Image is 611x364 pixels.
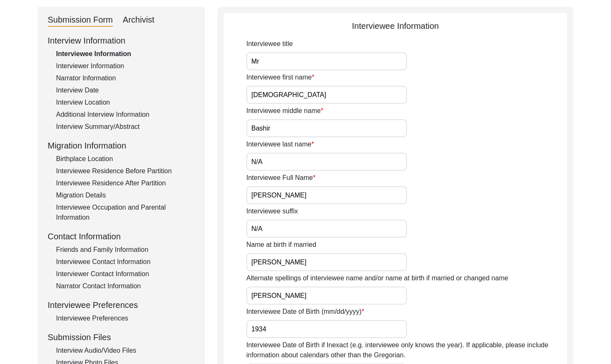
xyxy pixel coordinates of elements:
[56,61,195,71] div: Interviewer Information
[123,13,155,27] div: Archivist
[246,39,293,49] label: Interviewee title
[224,20,567,32] div: Interviewee Information
[56,245,195,255] div: Friends and Family Information
[56,190,195,200] div: Migration Details
[48,34,195,47] div: Interview Information
[246,72,314,82] label: Interviewee first name
[246,273,508,283] label: Alternate spellings of interviewee name and/or name at birth if married or changed name
[56,154,195,164] div: Birthplace Location
[48,13,113,27] div: Submission Form
[56,257,195,267] div: Interviewee Contact Information
[246,307,364,317] label: Interviewee Date of Birth (mm/dd/yyyy)
[246,173,315,183] label: Interviewee Full Name
[56,49,195,59] div: Interviewee Information
[56,97,195,108] div: Interview Location
[56,346,195,356] div: Interview Audio/Video Files
[48,299,195,311] div: Interviewee Preferences
[48,139,195,152] div: Migration Information
[48,331,195,343] div: Submission Files
[48,230,195,243] div: Contact Information
[246,340,567,360] label: Interviewee Date of Birth if Inexact (e.g. interviewee only knows the year). If applicable, pleas...
[56,85,195,95] div: Interview Date
[56,269,195,279] div: Interviewer Contact Information
[56,203,195,223] div: Interviewee Occupation and Parental Information
[246,206,298,216] label: Interviewee suffix
[56,122,195,132] div: Interview Summary/Abstract
[246,240,316,250] label: Name at birth if married
[246,106,323,116] label: Interviewee middle name
[56,166,195,176] div: Interviewee Residence Before Partition
[56,73,195,83] div: Narrator Information
[246,139,314,149] label: Interviewee last name
[56,110,195,120] div: Additional Interview Information
[56,178,195,188] div: Interviewee Residence After Partition
[56,313,195,323] div: Interviewee Preferences
[56,281,195,291] div: Narrator Contact Information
